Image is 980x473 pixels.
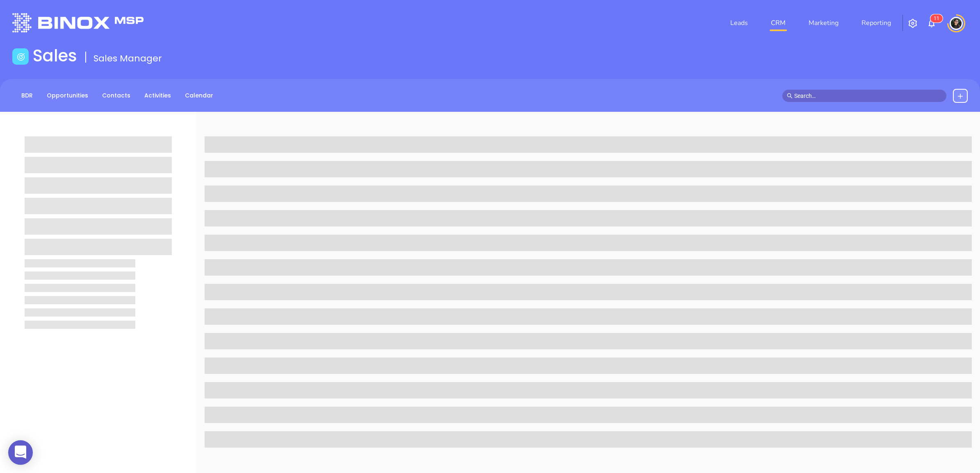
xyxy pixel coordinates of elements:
a: BDR [16,89,38,102]
a: Leads [727,15,751,31]
a: CRM [768,15,789,31]
h1: Sales [33,46,77,66]
a: Marketing [805,15,842,31]
a: Activities [139,89,176,102]
a: Contacts [97,89,135,102]
a: Calendar [180,89,218,102]
a: Opportunities [42,89,93,102]
span: 1 [934,16,937,21]
span: search [787,93,793,99]
input: Search… [794,91,942,100]
img: iconSetting [908,18,918,28]
img: iconNotification [927,18,937,28]
span: Sales Manager [93,52,162,65]
span: 1 [937,16,939,21]
img: user [950,17,963,30]
img: logo [12,13,144,32]
sup: 11 [930,14,943,23]
a: Reporting [858,15,894,31]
